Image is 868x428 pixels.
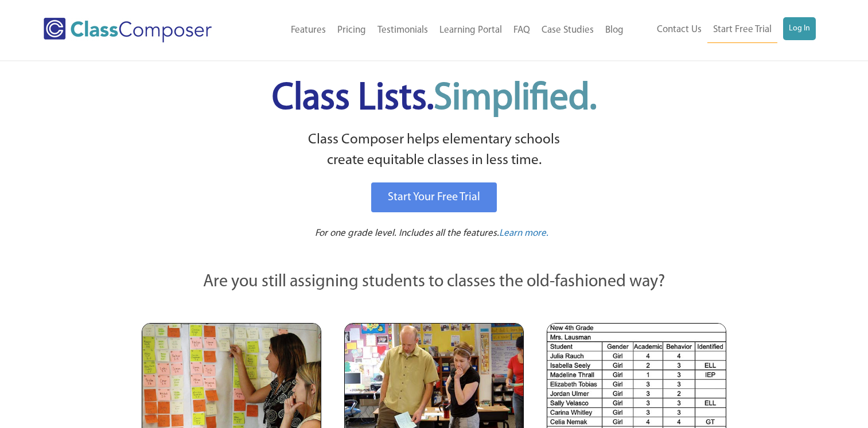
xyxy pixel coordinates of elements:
[142,270,727,295] p: Are you still assigning students to classes the old-fashioned way?
[600,18,629,43] a: Blog
[707,17,777,43] a: Start Free Trial
[315,228,499,238] span: For one grade level. Includes all the features.
[332,18,372,43] a: Pricing
[272,80,597,118] span: Class Lists.
[371,182,497,212] a: Start Your Free Trial
[499,228,548,238] span: Learn more.
[388,192,480,203] span: Start Your Free Trial
[140,130,729,172] p: Class Composer helps elementary schools create equitable classes in less time.
[536,18,600,43] a: Case Studies
[508,18,536,43] a: FAQ
[629,17,816,43] nav: Header Menu
[499,227,548,241] a: Learn more.
[651,17,707,42] a: Contact Us
[783,17,816,40] a: Log In
[372,18,434,43] a: Testimonials
[434,18,508,43] a: Learning Portal
[285,18,332,43] a: Features
[247,18,629,43] nav: Header Menu
[44,18,212,42] img: Class Composer
[434,80,597,118] span: Simplified.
